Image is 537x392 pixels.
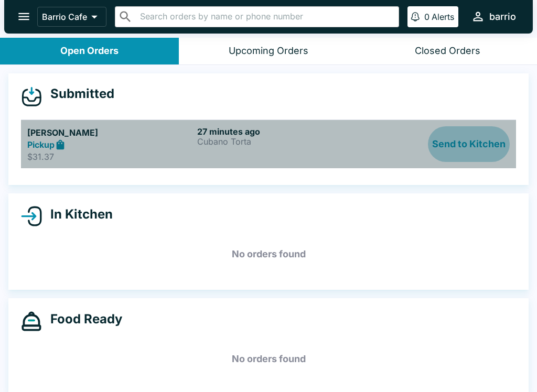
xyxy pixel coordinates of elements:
p: Barrio Cafe [42,12,87,22]
p: $31.37 [27,151,193,162]
div: Closed Orders [415,45,480,57]
button: open drawer [10,3,37,30]
input: Search orders by name or phone number [137,9,394,24]
p: Alerts [432,12,454,22]
button: barrio [467,5,520,28]
p: Cubano Torta [197,137,363,146]
h5: No orders found [21,340,516,378]
h6: 27 minutes ago [197,126,363,137]
div: barrio [489,10,516,23]
div: Upcoming Orders [229,45,308,57]
h5: No orders found [21,235,516,273]
button: Barrio Cafe [37,7,106,27]
strong: Pickup [27,139,55,150]
p: 0 [424,12,429,22]
a: [PERSON_NAME]Pickup$31.3727 minutes agoCubano TortaSend to Kitchen [21,119,516,169]
div: Open Orders [60,45,119,57]
h4: Food Ready [42,311,122,327]
h4: In Kitchen [42,206,113,222]
h4: Submitted [42,86,114,102]
h5: [PERSON_NAME] [27,126,193,139]
button: Send to Kitchen [428,126,510,162]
